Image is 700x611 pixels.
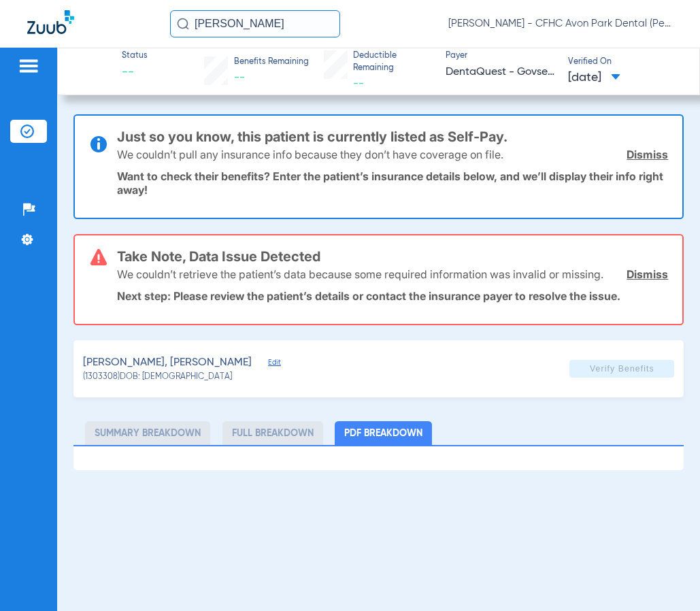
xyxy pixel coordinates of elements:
a: Dismiss [627,148,668,161]
li: Summary Breakdown [85,421,210,445]
img: error-icon [90,249,107,265]
span: Benefits Remaining [234,56,309,69]
p: We couldn’t pull any insurance info because they don’t have coverage on file. [117,148,503,161]
span: Deductible Remaining [353,50,433,74]
span: Payer [446,50,556,63]
h3: Just so you know, this patient is currently listed as Self-Pay. [117,130,669,144]
p: Want to check their benefits? Enter the patient’s insurance details below, and we’ll display thei... [117,169,669,197]
span: Status [122,50,148,63]
img: hamburger-icon [18,58,39,74]
span: DentaQuest - Govservices [446,64,556,81]
iframe: Chat Widget [632,546,700,611]
p: We couldn’t retrieve the patient’s data because some required information was invalid or missing. [117,267,603,281]
span: -- [234,72,245,83]
li: PDF Breakdown [335,421,432,445]
h3: Take Note, Data Issue Detected [117,250,669,263]
span: [PERSON_NAME], [PERSON_NAME] [83,354,252,371]
span: (1303308) DOB: [DEMOGRAPHIC_DATA] [83,371,232,384]
span: [DATE] [568,69,620,86]
span: -- [122,64,148,81]
img: Search Icon [177,18,189,30]
span: [PERSON_NAME] - CFHC Avon Park Dental (Peds) [448,17,673,31]
span: -- [353,78,364,89]
span: Edit [268,358,280,371]
a: Dismiss [627,267,668,281]
li: Full Breakdown [222,421,323,445]
span: Verified On [568,56,678,69]
img: Zuub Logo [27,10,74,34]
img: info-icon [90,136,107,152]
p: Next step: Please review the patient’s details or contact the insurance payer to resolve the issue. [117,289,669,303]
input: Search for patients [170,10,340,37]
